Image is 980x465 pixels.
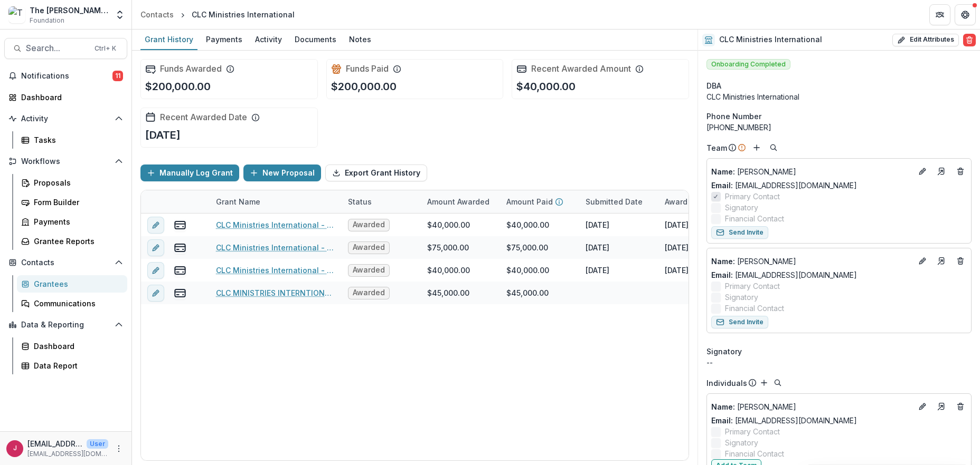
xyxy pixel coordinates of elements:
a: Email: [EMAIL_ADDRESS][DOMAIN_NAME] [711,415,857,426]
div: Award Date [658,196,713,207]
span: Email: [711,181,733,190]
div: Grantees [34,278,119,289]
h2: Recent Awarded Amount [531,64,631,74]
span: Financial Contact [725,213,784,224]
div: Grant Name [210,196,267,207]
img: The Bolick Foundation [8,6,25,23]
div: [DATE] [586,219,609,230]
a: Grant History [140,30,197,50]
p: User [87,439,108,449]
button: Edit [916,165,929,178]
button: Send Invite [711,316,768,328]
div: Data Report [34,360,119,371]
span: Signatory [725,202,758,213]
span: Signatory [725,292,758,303]
span: Phone Number [706,111,761,122]
div: Status [342,190,421,213]
div: jcline@bolickfoundation.org [13,445,17,452]
span: Foundation [30,16,64,25]
button: Notifications11 [4,67,127,84]
button: edit [147,262,164,279]
button: Add [750,141,763,154]
button: view-payments [174,241,186,254]
div: Status [342,196,378,207]
span: Activity [21,114,110,123]
span: Primary Contact [725,280,780,292]
button: Deletes [954,255,967,267]
div: Tasks [34,134,119,146]
span: Awarded [353,288,385,297]
div: Payments [34,216,119,227]
div: $40,000.00 [506,219,549,230]
div: [PHONE_NUMBER] [706,122,972,133]
a: Email: [EMAIL_ADDRESS][DOMAIN_NAME] [711,180,857,191]
div: Award Date [658,190,738,213]
h2: Recent Awarded Date [160,112,247,122]
button: Send Invite [711,226,768,239]
p: $40,000.00 [516,79,576,94]
p: Amount Paid [506,196,553,207]
span: Search... [26,43,88,53]
span: Primary Contact [725,426,780,437]
a: Activity [251,30,286,50]
button: Deletes [954,400,967,413]
div: [DATE] [665,265,689,276]
a: Grantee Reports [17,232,127,250]
div: Notes [345,32,375,47]
button: Deletes [954,165,967,178]
button: Open Data & Reporting [4,316,127,333]
button: view-payments [174,219,186,231]
button: edit [147,239,164,256]
span: Primary Contact [725,191,780,202]
button: Export Grant History [325,164,427,181]
button: Search [767,141,780,154]
p: Individuals [706,377,747,389]
a: Tasks [17,131,127,149]
a: Go to contact [933,398,950,415]
span: Data & Reporting [21,321,110,330]
p: [EMAIL_ADDRESS][DOMAIN_NAME] [27,449,108,459]
div: Submitted Date [579,196,649,207]
span: Email: [711,416,733,425]
div: Amount Awarded [421,190,500,213]
a: Proposals [17,174,127,191]
button: Search... [4,38,127,59]
a: Communications [17,295,127,312]
p: Team [706,142,727,153]
h2: Funds Paid [346,64,389,74]
div: CLC Ministries International [706,91,972,102]
p: [PERSON_NAME] [711,256,912,267]
div: Proposals [34,177,119,188]
button: Open Activity [4,110,127,127]
div: Grantee Reports [34,236,119,247]
span: Financial Contact [725,303,784,314]
button: Edit [916,400,929,413]
p: $200,000.00 [331,79,397,94]
button: Search [771,376,784,389]
a: Name: [PERSON_NAME] [711,166,912,177]
span: Notifications [21,72,112,81]
div: Ctrl + K [92,43,118,54]
div: Grant Name [210,190,342,213]
div: $75,000.00 [506,242,548,253]
span: Awarded [353,243,385,252]
div: Activity [251,32,286,47]
div: Submitted Date [579,190,658,213]
h2: CLC Ministries International [719,35,822,44]
a: Email: [EMAIL_ADDRESS][DOMAIN_NAME] [711,269,857,280]
div: [DATE] [586,242,609,253]
a: Notes [345,30,375,50]
div: Amount Paid [500,190,579,213]
div: [DATE] [665,242,689,253]
span: Name : [711,257,735,266]
span: Financial Contact [725,448,784,459]
div: The [PERSON_NAME] Foundation [30,5,108,16]
span: Name : [711,402,735,411]
button: edit [147,285,164,302]
button: New Proposal [243,164,321,181]
div: Amount Awarded [421,196,496,207]
a: Documents [290,30,341,50]
a: Form Builder [17,193,127,211]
